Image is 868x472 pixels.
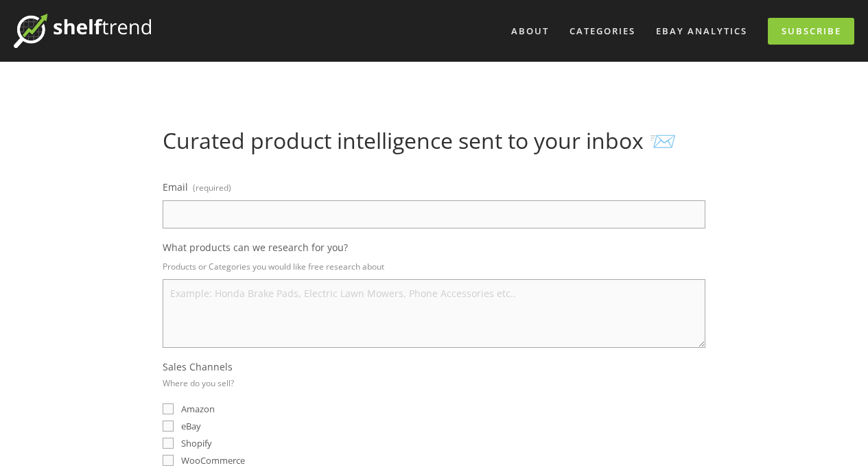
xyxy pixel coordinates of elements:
input: Shopify [163,438,174,449]
div: Categories [561,20,644,43]
input: eBay [163,421,174,432]
input: WooCommerce [163,455,174,466]
a: eBay Analytics [647,20,756,43]
span: Sales Channels [163,360,233,373]
p: Products or Categories you would like free research about [163,257,705,276]
span: What products can we research for you? [163,241,348,254]
span: (required) [193,178,231,198]
span: Email [163,180,188,193]
h1: Curated product intelligence sent to your inbox 📨 [163,128,705,154]
span: Shopify [181,437,212,449]
a: About [502,20,558,43]
input: Amazon [163,403,174,414]
p: Where do you sell? [163,373,234,393]
span: eBay [181,420,201,432]
img: ShelfTrend [14,14,151,48]
a: Subscribe [768,18,854,45]
span: Amazon [181,403,215,415]
span: WooCommerce [181,454,245,467]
